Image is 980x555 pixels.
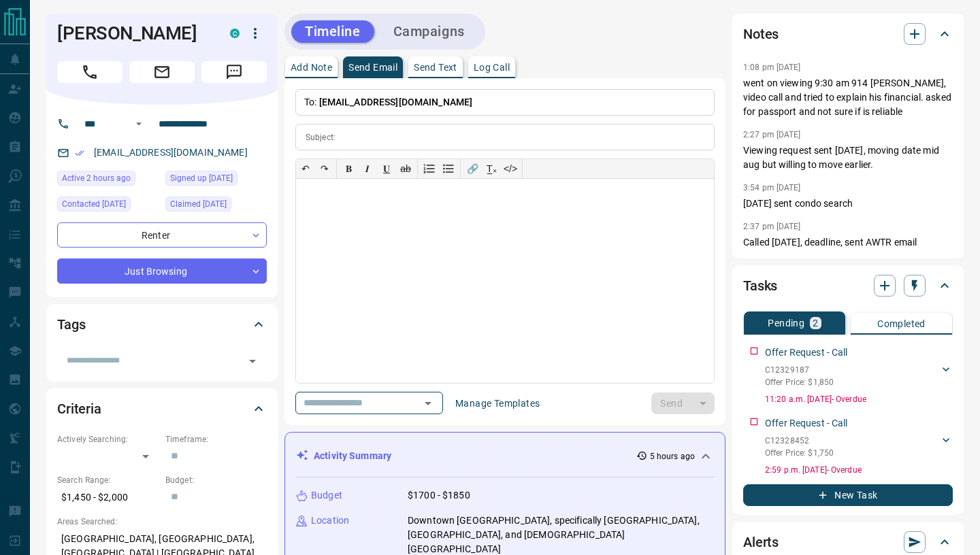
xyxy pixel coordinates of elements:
p: Activity Summary [314,449,391,463]
button: New Task [743,484,953,506]
p: Called [DATE], deadline, sent AWTR email [743,235,953,250]
button: Bullet list [439,159,458,178]
span: 𝐔 [383,163,390,174]
p: Offer Request - Call [765,346,848,360]
p: Location [311,514,349,528]
button: 🔗 [463,159,482,178]
svg: Email Verified [75,148,84,158]
p: 2 [813,318,818,328]
p: To: [295,89,715,116]
button: </> [501,159,520,178]
p: Pending [768,318,804,328]
button: ↶ [296,159,315,178]
div: Tags [57,308,267,341]
div: Activity Summary5 hours ago [296,443,714,469]
div: Tue Aug 12 2025 [57,171,159,190]
p: went on viewing 9:30 am 914 [PERSON_NAME], video call and tried to explain his financial. asked f... [743,76,953,119]
p: Send Email [348,63,397,72]
button: Manage Templates [447,392,548,414]
p: 2:37 pm [DATE] [743,222,801,231]
p: Areas Searched: [57,516,267,528]
button: 𝐁 [339,159,358,178]
p: Send Text [414,63,457,72]
div: condos.ca [230,29,240,38]
p: Budget [311,488,342,503]
p: Add Note [291,63,332,72]
p: Search Range: [57,474,159,486]
div: C12329187Offer Price: $1,850 [765,361,953,391]
s: ab [400,163,411,174]
p: Offer Price: $1,850 [765,376,834,388]
button: Open [243,352,262,371]
span: Contacted [DATE] [62,197,126,211]
div: Tasks [743,269,953,302]
button: 𝑰 [358,159,377,178]
p: Viewing request sent [DATE], moving date mid aug but willing to move earlier. [743,144,953,172]
h2: Alerts [743,531,779,553]
h2: Tasks [743,275,777,297]
div: Notes [743,18,953,50]
p: C12328452 [765,435,834,447]
p: 1:08 pm [DATE] [743,63,801,72]
div: Criteria [57,392,267,425]
div: Wed May 28 2025 [165,197,267,216]
div: Renter [57,222,267,248]
h2: Tags [57,314,85,335]
button: 𝐔 [377,159,396,178]
p: Timeframe: [165,433,267,445]
button: ↷ [315,159,334,178]
a: [EMAIL_ADDRESS][DOMAIN_NAME] [94,147,248,158]
span: Signed up [DATE] [170,171,233,185]
button: Campaigns [380,20,478,43]
p: $1,450 - $2,000 [57,486,159,509]
p: 2:27 pm [DATE] [743,130,801,139]
span: Email [129,61,195,83]
p: Offer Price: $1,750 [765,447,834,459]
span: Active 2 hours ago [62,171,131,185]
div: Sat Jul 26 2025 [57,197,159,216]
div: Tue Apr 23 2024 [165,171,267,190]
span: Claimed [DATE] [170,197,227,211]
button: Timeline [291,20,374,43]
p: Budget: [165,474,267,486]
h2: Notes [743,23,779,45]
div: Just Browsing [57,258,267,284]
p: 11:20 a.m. [DATE] - Overdue [765,393,953,405]
p: Completed [877,319,926,329]
p: Actively Searching: [57,433,159,445]
div: C12328452Offer Price: $1,750 [765,432,953,462]
button: T̲ₓ [482,159,501,178]
button: ab [396,159,415,178]
p: $1700 - $1850 [408,488,470,503]
p: [DATE] sent condo search [743,197,953,211]
p: 3:54 pm [DATE] [743,183,801,192]
p: C12329187 [765,364,834,376]
span: Call [57,61,122,83]
p: Log Call [474,63,510,72]
span: Message [201,61,267,83]
h1: [PERSON_NAME] [57,22,210,44]
span: [EMAIL_ADDRESS][DOMAIN_NAME] [319,97,473,107]
button: Open [131,116,147,132]
p: 2:59 p.m. [DATE] - Overdue [765,464,953,476]
button: Open [419,394,438,413]
p: 5 hours ago [650,450,695,462]
div: split button [651,392,715,414]
p: Subject: [306,131,336,144]
p: Offer Request - Call [765,416,848,431]
button: Numbered list [420,159,439,178]
h2: Criteria [57,398,101,420]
